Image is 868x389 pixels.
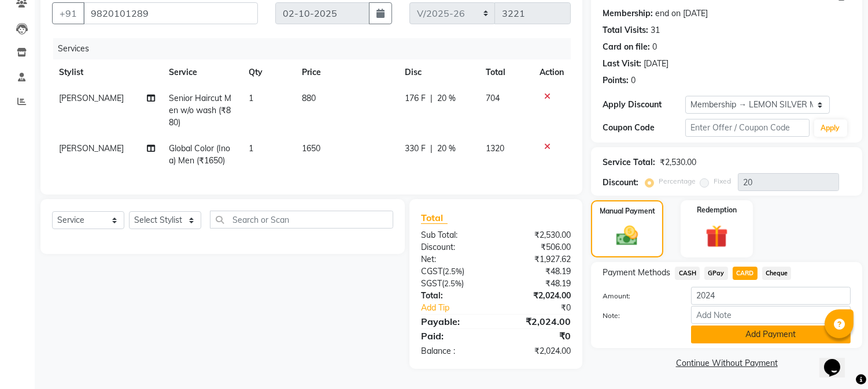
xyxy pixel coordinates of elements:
span: 2.5% [445,267,462,276]
div: ₹48.19 [496,278,580,290]
div: ₹0 [496,329,580,343]
div: ( ) [412,265,496,278]
div: ₹2,530.00 [660,156,696,169]
span: 880 [302,93,316,103]
a: Continue Without Payment [593,357,860,369]
div: Total: [412,290,496,302]
span: Cheque [762,267,792,280]
div: Discount: [412,241,496,253]
div: Points: [603,74,629,87]
label: Note: [594,311,682,321]
label: Redemption [697,205,737,215]
div: Apply Discount [603,99,685,111]
th: Service [162,59,242,85]
div: Last Visit: [603,58,641,70]
label: Manual Payment [600,206,655,216]
span: SGST [421,278,442,289]
div: Services [53,38,579,59]
input: Amount [691,287,851,305]
div: 0 [652,41,657,53]
span: 704 [486,93,500,103]
div: ₹2,024.00 [496,345,580,357]
div: Balance : [412,345,496,357]
th: Price [295,59,398,85]
span: CASH [675,267,700,280]
span: [PERSON_NAME] [59,93,124,103]
th: Action [533,59,571,85]
span: 330 F [405,143,426,155]
div: Payable: [412,315,496,328]
div: Total Visits: [603,24,648,36]
span: 1 [249,93,253,103]
label: Amount: [594,291,682,301]
input: Add Note [691,306,851,324]
span: 176 F [405,92,426,104]
th: Qty [242,59,295,85]
span: | [430,92,433,104]
button: +91 [52,2,84,24]
input: Search by Name/Mobile/Email/Code [83,2,258,24]
span: 20 % [437,143,456,155]
span: 1 [249,143,253,154]
button: Apply [814,119,847,137]
div: ₹48.19 [496,265,580,278]
div: Service Total: [603,156,655,169]
div: [DATE] [644,58,668,70]
iframe: chat widget [819,343,856,377]
div: 0 [631,74,636,87]
span: Global Color (Inoa) Men (₹1650) [169,143,230,166]
div: end on [DATE] [655,8,708,20]
div: ₹0 [510,302,580,314]
span: 20 % [437,92,456,104]
img: _gift.svg [699,222,735,250]
div: ( ) [412,278,496,290]
div: Membership: [603,8,653,20]
th: Stylist [52,59,162,85]
span: 1650 [302,143,320,154]
div: 31 [651,24,660,36]
span: GPay [704,267,728,280]
img: _cash.svg [610,223,644,248]
button: Add Payment [691,326,851,343]
div: Paid: [412,329,496,343]
th: Total [479,59,533,85]
div: ₹2,024.00 [496,290,580,302]
span: CGST [421,266,442,276]
label: Percentage [659,176,696,186]
div: Card on file: [603,41,650,53]
input: Enter Offer / Coupon Code [685,119,809,137]
th: Disc [398,59,479,85]
div: ₹506.00 [496,241,580,253]
span: 1320 [486,143,504,154]
input: Search or Scan [210,211,393,229]
a: Add Tip [412,302,510,314]
span: Senior Haircut Men w/o wash (₹880) [169,93,231,128]
div: ₹2,024.00 [496,315,580,328]
span: Payment Methods [603,267,670,279]
div: Sub Total: [412,229,496,241]
label: Fixed [714,176,731,186]
span: CARD [733,267,758,280]
div: ₹2,530.00 [496,229,580,241]
div: Discount: [603,177,638,189]
span: 2.5% [444,279,461,288]
span: [PERSON_NAME] [59,143,124,154]
span: | [430,143,433,155]
span: Total [421,212,448,224]
div: Net: [412,253,496,265]
div: Coupon Code [603,122,685,134]
div: ₹1,927.62 [496,253,580,265]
